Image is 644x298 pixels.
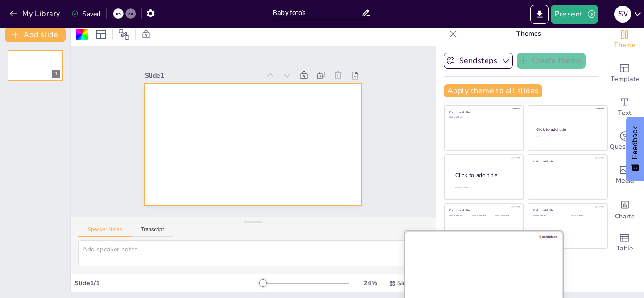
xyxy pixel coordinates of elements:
[7,6,64,21] button: My Library
[631,126,639,159] span: Feedback
[606,158,644,192] div: Add images, graphics, shapes or video
[455,187,515,189] div: Click to add body
[533,209,601,212] div: Click to add title
[610,142,640,152] span: Questions
[455,171,516,179] div: Click to add title
[449,116,517,119] div: Click to add text
[615,211,635,222] span: Charts
[536,127,599,132] div: Click to add title
[533,159,601,163] div: Click to add title
[618,108,631,118] span: Text
[273,6,361,20] input: Insert title
[614,5,631,24] button: S v
[495,215,517,217] div: Click to add text
[616,243,633,254] span: Table
[606,23,644,56] div: Change the overall theme
[397,280,430,287] span: Single View
[533,215,563,217] div: Click to add text
[570,215,600,217] div: Click to add text
[52,70,60,78] div: 1
[449,209,517,212] div: Click to add title
[626,117,644,181] button: Feedback - Show survey
[118,29,130,40] span: Position
[449,215,471,217] div: Click to add text
[614,6,631,23] div: S v
[472,215,494,217] div: Click to add text
[616,176,634,186] span: Media
[530,5,549,24] button: Export to PowerPoint
[359,279,381,288] div: 24 %
[5,27,66,42] button: Add slide
[517,53,586,69] button: Create theme
[611,74,639,84] span: Template
[78,226,132,237] button: Speaker Notes
[606,226,644,260] div: Add a table
[614,40,636,50] span: Theme
[145,71,260,80] div: Slide 1
[71,9,100,18] div: Saved
[444,53,513,69] button: Sendsteps
[74,279,259,288] div: Slide 1 / 1
[132,226,173,237] button: Transcript
[536,136,598,138] div: Click to add text
[606,90,644,124] div: Add text boxes
[444,84,542,97] button: Apply theme to all slides
[551,5,598,24] button: Present
[461,23,596,45] p: Themes
[8,50,63,81] div: 1
[93,27,108,42] div: Layout
[449,110,517,114] div: Click to add title
[606,192,644,226] div: Add charts and graphs
[606,124,644,158] div: Get real-time input from your audience
[606,56,644,90] div: Add ready made slides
